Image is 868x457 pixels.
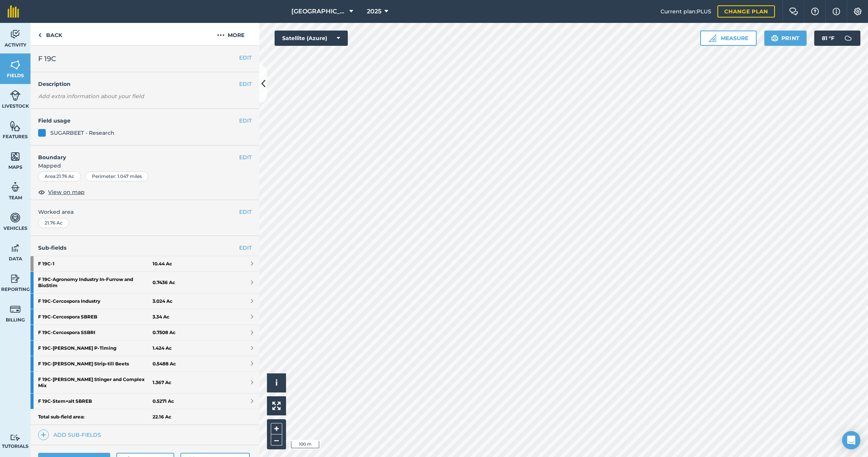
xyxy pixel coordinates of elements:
[85,171,148,181] div: Perimeter : 1.047 miles
[814,31,860,46] button: 81 °F
[31,256,259,271] a: F 19C-110.44 Ac
[10,242,21,254] img: svg+xml;base64,PD94bWwgdmVyc2lvbj0iMS4wIiBlbmNvZGluZz0idXRmLTgiPz4KPCEtLSBHZW5lcmF0b3I6IEFkb2JlIE...
[789,8,798,15] img: Two speech bubbles overlapping with the left bubble in the forefront
[239,244,252,252] a: EDIT
[764,31,807,46] button: Print
[41,430,46,439] img: svg+xml;base64,PHN2ZyB4bWxucz0iaHR0cDovL3d3dy53My5vcmcvMjAwMC9zdmciIHdpZHRoPSIxNCIgaGVpZ2h0PSIyNC...
[153,398,174,404] strong: 0.5271 Ac
[239,80,252,88] button: EDIT
[239,153,252,161] button: EDIT
[272,402,281,410] img: Four arrows, one pointing top left, one top right, one bottom right and the last bottom left
[38,53,56,64] span: F 19C
[810,8,820,15] img: A question mark icon
[717,5,775,18] a: Change plan
[31,372,259,393] a: F 19C-[PERSON_NAME] Stinger and Complex Mix1.367 Ac
[239,116,252,125] button: EDIT
[38,414,153,420] strong: Total sub-field area:
[38,93,144,100] em: Add extra information about your field
[822,31,834,46] span: 81 ° F
[153,329,175,336] strong: 0.7508 Ac
[153,414,171,420] strong: 22.16 Ac
[38,356,153,371] strong: F 19C - [PERSON_NAME] Strip-till Beets
[267,373,286,392] button: i
[10,304,21,315] img: svg+xml;base64,PD94bWwgdmVyc2lvbj0iMS4wIiBlbmNvZGluZz0idXRmLTgiPz4KPCEtLSBHZW5lcmF0b3I6IEFkb2JlIE...
[31,309,259,325] a: F 19C-Cercospora SBREB3.34 Ac
[275,31,348,46] button: Satellite (Azure)
[38,325,153,340] strong: F 19C - Cercospora SSBRI
[217,31,225,40] img: svg+xml;base64,PHN2ZyB4bWxucz0iaHR0cDovL3d3dy53My5vcmcvMjAwMC9zdmciIHdpZHRoPSIyMCIgaGVpZ2h0PSIyNC...
[10,273,21,284] img: svg+xml;base64,PD94bWwgdmVyc2lvbj0iMS4wIiBlbmNvZGluZz0idXRmLTgiPz4KPCEtLSBHZW5lcmF0b3I6IEFkb2JlIE...
[271,423,282,434] button: +
[153,279,175,286] strong: 0.7436 Ac
[38,187,45,197] img: svg+xml;base64,PHN2ZyB4bWxucz0iaHR0cDovL3d3dy53My5vcmcvMjAwMC9zdmciIHdpZHRoPSIxOCIgaGVpZ2h0PSIyNC...
[50,129,114,137] div: SUGARBEET - Research
[38,394,153,409] strong: F 19C - Stem+alt SBREB
[38,272,153,293] strong: F 19C - Agronomy Industry In-Furrow and BioStim
[31,244,259,252] h4: Sub-fields
[10,59,21,71] img: svg+xml;base64,PHN2ZyB4bWxucz0iaHR0cDovL3d3dy53My5vcmcvMjAwMC9zdmciIHdpZHRoPSI1NiIgaGVpZ2h0PSI2MC...
[38,31,42,40] img: svg+xml;base64,PHN2ZyB4bWxucz0iaHR0cDovL3d3dy53My5vcmcvMjAwMC9zdmciIHdpZHRoPSI5IiBoZWlnaHQ9IjI0Ii...
[153,298,172,304] strong: 3.024 Ac
[38,187,85,197] button: View on map
[31,341,259,356] a: F 19C-[PERSON_NAME] P-Timing1.424 Ac
[841,31,856,46] img: svg+xml;base64,PD94bWwgdmVyc2lvbj0iMS4wIiBlbmNvZGluZz0idXRmLTgiPz4KPCEtLSBHZW5lcmF0b3I6IEFkb2JlIE...
[771,34,778,43] img: svg+xml;base64,PHN2ZyB4bWxucz0iaHR0cDovL3d3dy53My5vcmcvMjAwMC9zdmciIHdpZHRoPSIxOSIgaGVpZ2h0PSIyNC...
[38,341,153,356] strong: F 19C - [PERSON_NAME] P-Timing
[31,294,259,309] a: F 19C-Cercospora Industry3.024 Ac
[853,8,862,15] img: A cog icon
[31,23,70,45] a: Back
[38,80,252,88] h4: Description
[239,53,252,62] button: EDIT
[153,361,176,367] strong: 0.5488 Ac
[700,31,757,46] button: Measure
[38,372,153,393] strong: F 19C - [PERSON_NAME] Stinger and Complex Mix
[10,90,21,101] img: svg+xml;base64,PD94bWwgdmVyc2lvbj0iMS4wIiBlbmNvZGluZz0idXRmLTgiPz4KPCEtLSBHZW5lcmF0b3I6IEFkb2JlIE...
[38,208,252,216] span: Worked area
[153,314,169,320] strong: 3.34 Ac
[202,23,259,45] button: More
[38,171,81,181] div: Area : 21.76 Ac
[31,394,259,409] a: F 19C-Stem+alt SBREB0.5271 Ac
[709,34,716,42] img: Ruler icon
[10,151,21,162] img: svg+xml;base64,PHN2ZyB4bWxucz0iaHR0cDovL3d3dy53My5vcmcvMjAwMC9zdmciIHdpZHRoPSI1NiIgaGVpZ2h0PSI2MC...
[31,356,259,371] a: F 19C-[PERSON_NAME] Strip-till Beets0.5488 Ac
[31,272,259,293] a: F 19C-Agronomy Industry In-Furrow and BioStim0.7436 Ac
[10,181,21,193] img: svg+xml;base64,PD94bWwgdmVyc2lvbj0iMS4wIiBlbmNvZGluZz0idXRmLTgiPz4KPCEtLSBHZW5lcmF0b3I6IEFkb2JlIE...
[38,309,153,325] strong: F 19C - Cercospora SBREB
[31,161,259,170] span: Mapped
[48,188,85,196] span: View on map
[153,345,172,351] strong: 1.424 Ac
[153,379,171,386] strong: 1.367 Ac
[10,212,21,223] img: svg+xml;base64,PD94bWwgdmVyc2lvbj0iMS4wIiBlbmNvZGluZz0idXRmLTgiPz4KPCEtLSBHZW5lcmF0b3I6IEFkb2JlIE...
[38,430,104,440] a: Add sub-fields
[153,261,172,267] strong: 10.44 Ac
[239,208,252,216] button: EDIT
[10,29,21,40] img: svg+xml;base64,PD94bWwgdmVyc2lvbj0iMS4wIiBlbmNvZGluZz0idXRmLTgiPz4KPCEtLSBHZW5lcmF0b3I6IEFkb2JlIE...
[38,218,69,228] div: 21.76 Ac
[31,145,239,161] h4: Boundary
[31,325,259,340] a: F 19C-Cercospora SSBRI0.7508 Ac
[10,120,21,132] img: svg+xml;base64,PHN2ZyB4bWxucz0iaHR0cDovL3d3dy53My5vcmcvMjAwMC9zdmciIHdpZHRoPSI1NiIgaGVpZ2h0PSI2MC...
[842,431,860,449] div: Open Intercom Messenger
[10,434,21,441] img: svg+xml;base64,PD94bWwgdmVyc2lvbj0iMS4wIiBlbmNvZGluZz0idXRmLTgiPz4KPCEtLSBHZW5lcmF0b3I6IEFkb2JlIE...
[275,378,278,388] span: i
[38,294,153,309] strong: F 19C - Cercospora Industry
[291,7,346,16] span: [GEOGRAPHIC_DATA]
[833,7,840,16] img: svg+xml;base64,PHN2ZyB4bWxucz0iaHR0cDovL3d3dy53My5vcmcvMjAwMC9zdmciIHdpZHRoPSIxNyIgaGVpZ2h0PSIxNy...
[38,116,239,125] h4: Field usage
[8,5,19,18] img: fieldmargin Logo
[367,7,381,16] span: 2025
[271,434,282,446] button: –
[661,7,711,16] span: Current plan : PLUS
[38,256,153,271] strong: F 19C - 1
